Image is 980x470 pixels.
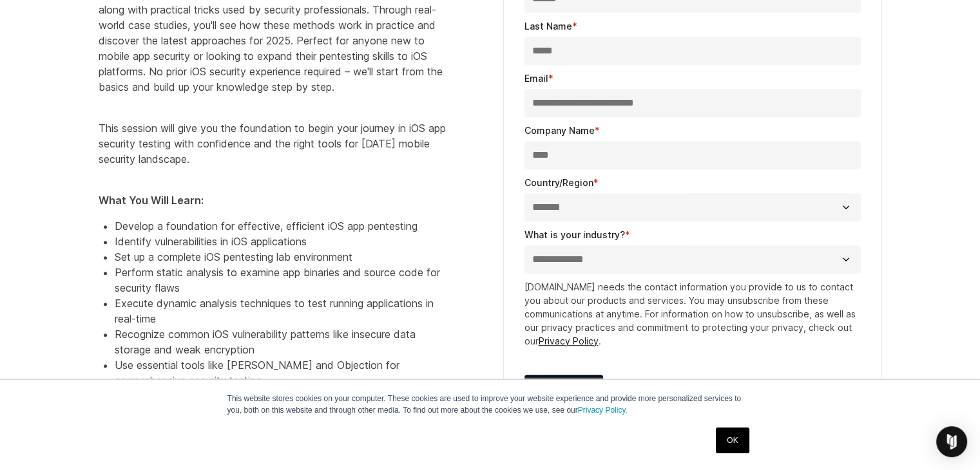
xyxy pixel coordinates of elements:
strong: What You Will Learn: [99,194,204,207]
li: Recognize common iOS vulnerability patterns like insecure data storage and weak encryption [115,326,447,357]
p: This website stores cookies on your computer. These cookies are used to improve your website expe... [227,393,753,416]
li: Identify vulnerabilities in iOS applications [115,234,447,249]
span: Country/Region [524,177,593,188]
li: Develop a foundation for effective, efficient iOS app pentesting [115,218,447,234]
span: This session will give you the foundation to begin your journey in iOS app security testing with ... [99,122,446,165]
span: What is your industry? [524,229,625,240]
li: Perform static analysis to examine app binaries and source code for security flaws [115,265,447,296]
div: Open Intercom Messenger [936,426,967,457]
p: [DOMAIN_NAME] needs the contact information you provide to us to contact you about our products a... [524,280,861,348]
li: Use essential tools like [PERSON_NAME] and Objection for comprehensive security testing [115,357,447,388]
li: Set up a complete iOS pentesting lab environment [115,249,447,265]
a: Privacy Policy [539,335,599,346]
span: Company Name [524,125,595,136]
span: Last Name [524,21,572,32]
li: Execute dynamic analysis techniques to test running applications in real-time [115,296,447,326]
span: Email [524,73,548,84]
a: Privacy Policy. [578,406,628,415]
a: OK [716,428,749,453]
